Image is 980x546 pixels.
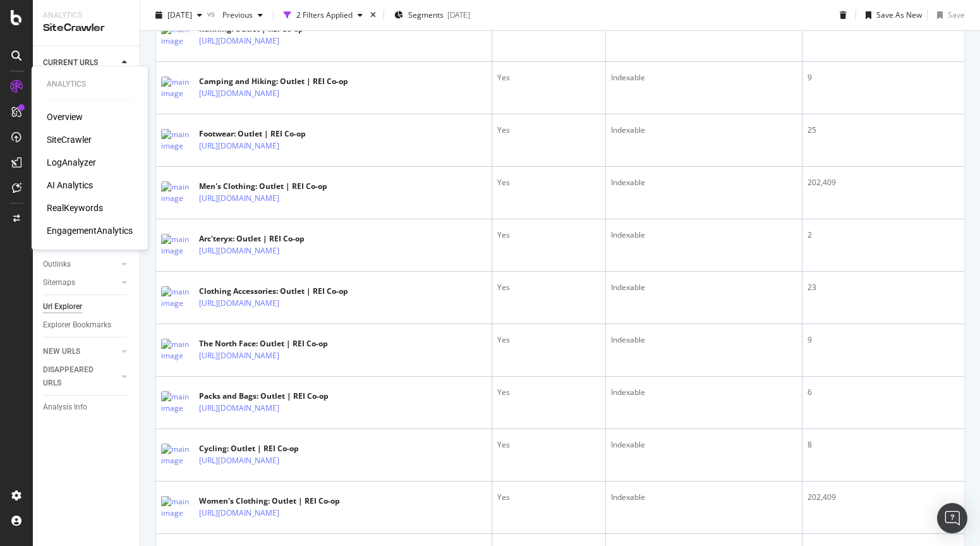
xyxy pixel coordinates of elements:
[199,76,348,87] div: Camping and Hiking: Outlet | REI Co-op
[497,334,600,346] div: Yes
[368,9,378,21] div: times
[161,339,193,361] img: main image
[43,345,80,358] div: NEW URLS
[611,492,797,503] div: Indexable
[207,8,217,19] span: vs
[611,282,797,293] div: Indexable
[808,387,959,398] div: 6
[199,338,334,349] div: The North Face: Outlet | REI Co-op
[43,401,131,414] a: Analysis Info
[808,492,959,503] div: 202,409
[497,229,600,241] div: Yes
[43,318,111,332] div: Explorer Bookmarks
[199,297,279,310] a: [URL][DOMAIN_NAME]
[43,56,98,70] div: CURRENT URLS
[199,495,340,507] div: Women's Clothing: Outlet | REI Co-op
[47,79,133,90] div: Analytics
[199,454,279,467] a: [URL][DOMAIN_NAME]
[876,9,922,20] div: Save As New
[47,202,103,214] a: RealKeywords
[497,439,600,451] div: Yes
[199,402,279,415] a: [URL][DOMAIN_NAME]
[43,300,131,313] a: Url Explorer
[937,503,967,533] div: Open Intercom Messenger
[47,111,83,123] a: Overview
[199,128,334,140] div: Footwear: Outlet | REI Co-op
[447,9,470,20] div: [DATE]
[199,35,279,47] a: [URL][DOMAIN_NAME]
[161,234,193,257] img: main image
[199,87,279,100] a: [URL][DOMAIN_NAME]
[497,282,600,293] div: Yes
[389,5,475,25] button: Segments[DATE]
[611,72,797,83] div: Indexable
[43,401,87,414] div: Analysis Info
[161,444,193,466] img: main image
[497,124,600,136] div: Yes
[47,133,92,146] a: SiteCrawler
[161,286,193,309] img: main image
[199,507,279,519] a: [URL][DOMAIN_NAME]
[161,391,193,414] img: main image
[861,5,922,25] button: Save As New
[611,229,797,241] div: Indexable
[497,492,600,503] div: Yes
[43,363,118,390] a: DISAPPEARED URLS
[43,300,82,313] div: Url Explorer
[199,349,279,362] a: [URL][DOMAIN_NAME]
[497,177,600,188] div: Yes
[611,439,797,451] div: Indexable
[611,387,797,398] div: Indexable
[199,391,334,402] div: Packs and Bags: Outlet | REI Co-op
[808,282,959,293] div: 23
[43,258,71,271] div: Outlinks
[161,129,193,152] img: main image
[43,276,118,289] a: Sitemaps
[497,72,600,83] div: Yes
[161,181,193,204] img: main image
[948,9,965,20] div: Save
[808,439,959,451] div: 8
[43,258,118,271] a: Outlinks
[217,5,268,25] button: Previous
[199,233,334,245] div: Arc'teryx: Outlet | REI Co-op
[199,443,334,454] div: Cycling: Outlet | REI Co-op
[47,179,93,191] a: AI Analytics
[43,10,130,21] div: Analytics
[161,496,193,519] img: main image
[43,56,118,70] a: CURRENT URLS
[199,181,334,192] div: Men's Clothing: Outlet | REI Co-op
[408,9,444,20] span: Segments
[199,192,279,205] a: [URL][DOMAIN_NAME]
[150,5,207,25] button: [DATE]
[808,334,959,346] div: 9
[199,286,348,297] div: Clothing Accessories: Outlet | REI Co-op
[279,5,368,25] button: 2 Filters Applied
[161,24,193,47] img: main image
[808,229,959,241] div: 2
[43,276,75,289] div: Sitemaps
[611,124,797,136] div: Indexable
[43,318,131,332] a: Explorer Bookmarks
[808,124,959,136] div: 25
[161,76,193,99] img: main image
[167,9,192,20] span: 2025 Oct. 3rd
[611,334,797,346] div: Indexable
[43,21,130,35] div: SiteCrawler
[217,9,253,20] span: Previous
[611,177,797,188] div: Indexable
[47,224,133,237] a: EngagementAnalytics
[932,5,965,25] button: Save
[47,156,96,169] a: LogAnalyzer
[199,245,279,257] a: [URL][DOMAIN_NAME]
[296,9,353,20] div: 2 Filters Applied
[808,72,959,83] div: 9
[808,177,959,188] div: 202,409
[43,363,107,390] div: DISAPPEARED URLS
